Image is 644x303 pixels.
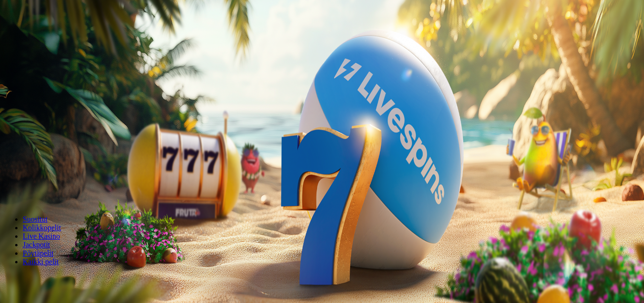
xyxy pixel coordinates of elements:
[23,215,47,223] a: Suositut
[23,249,53,257] a: Pöytäpelit
[4,199,640,284] header: Lobby
[23,241,50,249] a: Jackpotit
[23,232,60,240] a: Live Kasino
[4,199,640,266] nav: Lobby
[23,224,61,232] a: Kolikkopelit
[23,258,59,266] span: Kaikki pelit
